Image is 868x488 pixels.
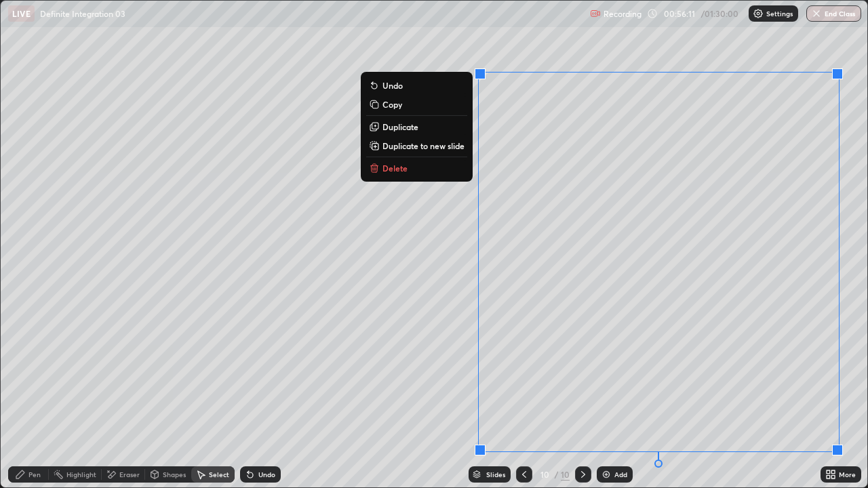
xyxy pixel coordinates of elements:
button: Delete [366,160,467,176]
div: Add [614,471,627,478]
img: add-slide-button [601,469,612,480]
div: Eraser [119,471,140,478]
p: Undo [382,80,403,91]
button: Duplicate to new slide [366,138,467,154]
div: Slides [486,471,505,478]
img: class-settings-icons [753,8,764,19]
div: / [554,470,558,479]
button: Copy [366,96,467,113]
img: end-class-cross [811,8,822,19]
button: Duplicate [366,119,467,135]
div: Shapes [163,471,186,478]
div: Highlight [66,471,96,478]
p: LIVE [12,8,31,19]
img: recording.375f2c34.svg [590,8,601,19]
p: Settings [766,10,793,17]
p: Duplicate to new slide [382,140,465,151]
div: Undo [258,471,275,478]
p: Recording [604,9,642,19]
div: 10 [538,470,551,479]
p: Definite Integration 03 [40,8,125,19]
p: Copy [382,99,402,110]
p: Duplicate [382,121,418,132]
button: End Class [806,5,861,22]
div: 10 [561,468,570,481]
button: Undo [366,77,467,94]
p: Delete [382,163,408,174]
div: Pen [28,471,41,478]
div: More [839,471,856,478]
div: Select [209,471,229,478]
